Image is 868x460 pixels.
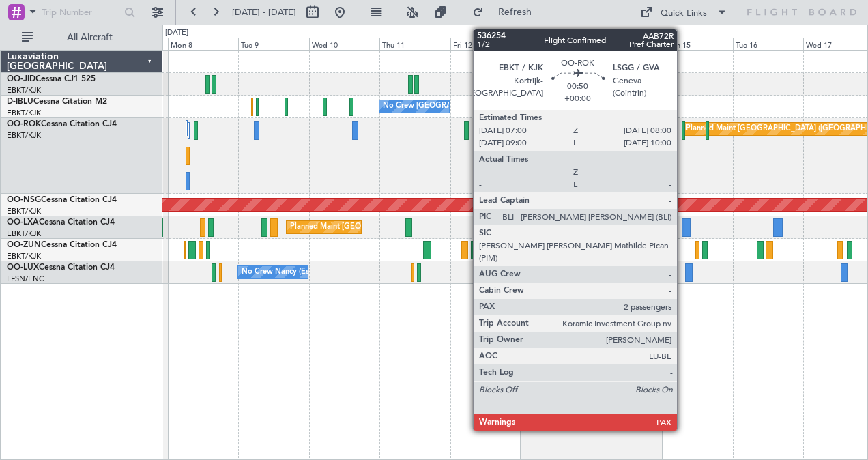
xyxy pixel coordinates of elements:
[7,85,41,96] a: EBKT/KJK
[168,38,238,50] div: Mon 8
[290,217,537,238] div: Planned Maint [GEOGRAPHIC_DATA] ([GEOGRAPHIC_DATA] National)
[7,251,41,261] a: EBKT/KJK
[592,38,662,50] div: Sun 14
[7,98,107,106] a: D-IBLUCessna Citation M2
[238,38,308,50] div: Tue 9
[7,75,96,83] a: OO-JIDCessna CJ1 525
[7,75,35,83] span: OO-JID
[232,6,296,18] span: [DATE] - [DATE]
[661,7,707,20] div: Quick Links
[7,196,41,204] span: OO-NSG
[35,33,144,42] span: All Aircraft
[7,263,115,272] a: OO-LUXCessna Citation CJ4
[309,38,379,50] div: Wed 10
[42,2,120,23] input: Trip Number
[379,38,450,50] div: Thu 11
[487,8,544,17] span: Refresh
[7,218,39,227] span: OO-LXA
[450,38,521,50] div: Fri 12
[15,27,148,48] button: All Aircraft
[7,229,41,239] a: EBKT/KJK
[7,206,41,216] a: EBKT/KJK
[7,120,41,128] span: OO-ROK
[7,263,39,272] span: OO-LUX
[733,38,803,50] div: Tue 16
[466,1,548,23] button: Refresh
[7,241,41,249] span: OO-ZUN
[165,27,188,39] div: [DATE]
[7,130,41,141] a: EBKT/KJK
[7,98,33,106] span: D-IBLU
[7,274,44,284] a: LFSN/ENC
[662,38,732,50] div: Mon 15
[242,262,323,283] div: No Crew Nancy (Essey)
[383,96,611,117] div: No Crew [GEOGRAPHIC_DATA] ([GEOGRAPHIC_DATA] National)
[7,241,117,249] a: OO-ZUNCessna Citation CJ4
[7,196,117,204] a: OO-NSGCessna Citation CJ4
[521,38,591,50] div: Sat 13
[633,1,734,23] button: Quick Links
[7,218,115,227] a: OO-LXACessna Citation CJ4
[7,120,117,128] a: OO-ROKCessna Citation CJ4
[7,108,41,118] a: EBKT/KJK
